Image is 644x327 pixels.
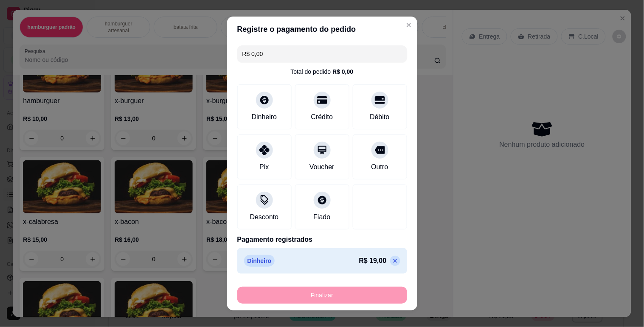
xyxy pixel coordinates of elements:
[371,162,388,172] div: Outro
[311,112,333,122] div: Crédito
[359,256,387,266] p: R$ 19,00
[250,212,279,222] div: Desconto
[332,67,353,76] div: R$ 0,00
[402,18,416,32] button: Close
[244,255,275,267] p: Dinheiro
[309,162,335,172] div: Voucher
[237,235,407,245] p: Pagamento registrados
[227,17,417,42] header: Registre o pagamento do pedido
[290,67,353,76] div: Total do pedido
[313,212,330,222] div: Fiado
[242,45,402,62] input: Ex.: hambúrguer de cordeiro
[259,162,269,172] div: Pix
[252,112,277,122] div: Dinheiro
[370,112,389,122] div: Débito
